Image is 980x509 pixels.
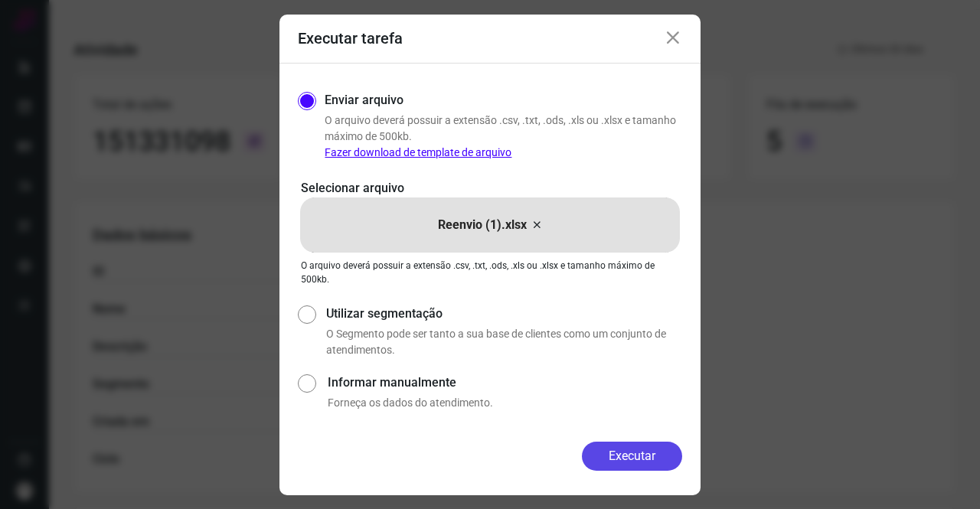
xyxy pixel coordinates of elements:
[438,216,527,234] p: Reenvio (1).xlsx
[326,305,682,323] label: Utilizar segmentação
[325,113,682,161] p: O arquivo deverá possuir a extensão .csv, .txt, .ods, .xls ou .xlsx e tamanho máximo de 500kb.
[301,179,679,197] p: Selecionar arquivo
[325,146,511,158] a: Fazer download de template de arquivo
[325,91,403,109] label: Enviar arquivo
[582,442,682,471] button: Executar
[301,259,679,286] p: O arquivo deverá possuir a extensão .csv, .txt, .ods, .xls ou .xlsx e tamanho máximo de 500kb.
[298,29,403,47] h3: Executar tarefa
[328,374,682,392] label: Informar manualmente
[326,326,682,358] p: O Segmento pode ser tanto a sua base de clientes como um conjunto de atendimentos.
[328,395,682,411] p: Forneça os dados do atendimento.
